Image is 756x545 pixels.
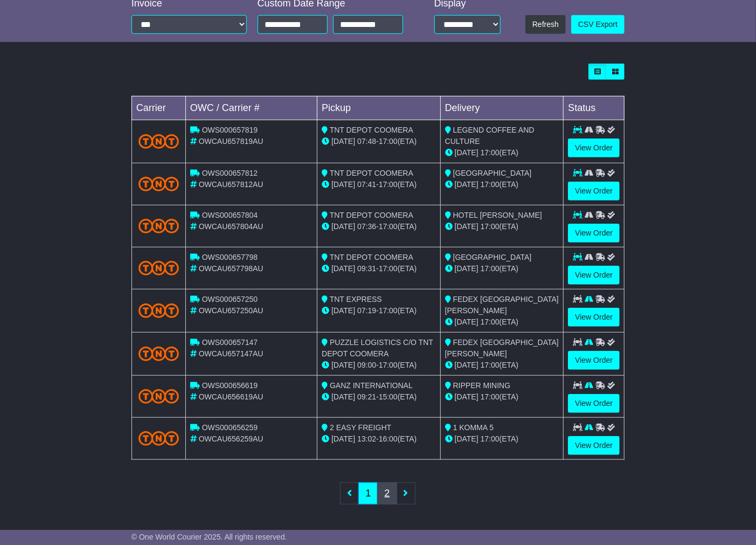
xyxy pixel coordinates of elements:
span: OWS000657250 [202,295,258,303]
span: OWCAU656259AU [199,434,263,443]
span: OWS000657798 [202,253,258,261]
a: View Order [568,224,620,243]
span: [DATE] [331,180,355,189]
img: TNT_Domestic.png [138,177,179,191]
td: OWC / Carrier # [185,96,317,120]
a: 1 [358,482,378,505]
span: 17:00 [481,264,500,273]
span: OWCAU657147AU [199,349,263,358]
span: 13:02 [357,434,376,443]
div: - (ETA) [322,305,436,316]
span: 17:00 [481,392,500,401]
span: 17:00 [379,361,398,369]
div: (ETA) [445,391,559,403]
span: FEDEX [GEOGRAPHIC_DATA][PERSON_NAME] [445,338,559,358]
img: TNT_Domestic.png [138,303,179,318]
span: 17:00 [379,137,398,146]
div: - (ETA) [322,360,436,371]
div: - (ETA) [322,221,436,232]
div: - (ETA) [322,433,436,445]
div: - (ETA) [322,391,436,403]
span: 17:00 [379,180,398,189]
span: TNT DEPOT COOMERA [330,169,413,177]
span: RIPPER MINING [453,381,511,390]
span: 09:21 [357,392,376,401]
span: [DATE] [331,392,355,401]
span: 07:19 [357,306,376,315]
span: 15:00 [379,392,398,401]
span: [DATE] [455,180,478,189]
span: [DATE] [455,361,478,369]
span: [DATE] [455,434,478,443]
div: (ETA) [445,263,559,274]
span: PUZZLE LOGISTICS C/O TNT DEPOT COOMERA [322,338,433,358]
span: GANZ INTERNATIONAL [330,381,413,390]
span: [DATE] [455,264,478,273]
span: OWCAU657812AU [199,180,263,189]
span: OWS000657804 [202,211,258,219]
a: View Order [568,139,620,157]
span: OWS000656259 [202,423,258,432]
span: 2 EASY FREIGHT [330,423,391,432]
span: 1 KOMMA 5 [453,423,494,432]
span: 17:00 [481,148,500,157]
img: TNT_Domestic.png [138,389,179,404]
span: 17:00 [379,222,398,231]
span: HOTEL [PERSON_NAME] [453,211,542,219]
span: [DATE] [331,222,355,231]
span: [DATE] [331,306,355,315]
div: - (ETA) [322,136,436,147]
span: OWCAU657250AU [199,306,263,315]
img: TNT_Domestic.png [138,134,179,149]
img: TNT_Domestic.png [138,347,179,361]
td: Delivery [440,96,564,120]
span: TNT DEPOT COOMERA [330,253,413,261]
span: FEDEX [GEOGRAPHIC_DATA][PERSON_NAME] [445,295,559,315]
span: 17:00 [379,264,398,273]
button: Refresh [525,15,566,34]
span: OWS000656619 [202,381,258,390]
div: (ETA) [445,316,559,328]
span: © One World Courier 2025. All rights reserved. [131,533,287,541]
span: OWCAU657804AU [199,222,263,231]
span: 16:00 [379,434,398,443]
td: Pickup [317,96,441,120]
img: TNT_Domestic.png [138,261,179,275]
span: 07:48 [357,137,376,146]
span: [DATE] [455,148,478,157]
span: OWCAU657798AU [199,264,263,273]
span: 09:31 [357,264,376,273]
span: [DATE] [455,222,478,231]
span: [DATE] [331,361,355,369]
span: TNT DEPOT COOMERA [330,126,413,134]
span: OWS000657147 [202,338,258,347]
div: (ETA) [445,360,559,371]
img: TNT_Domestic.png [138,431,179,446]
a: 2 [377,482,397,505]
span: 17:00 [481,318,500,326]
span: OWS000657812 [202,169,258,177]
span: 09:00 [357,361,376,369]
div: (ETA) [445,433,559,445]
span: [DATE] [455,318,478,326]
img: TNT_Domestic.png [138,219,179,233]
span: [DATE] [331,434,355,443]
span: 17:00 [481,434,500,443]
span: LEGEND COFFEE AND CULTURE [445,126,535,146]
span: OWCAU656619AU [199,392,263,401]
a: View Order [568,436,620,455]
a: View Order [568,308,620,327]
div: - (ETA) [322,179,436,190]
span: TNT DEPOT COOMERA [330,211,413,219]
a: View Order [568,351,620,370]
span: 17:00 [481,180,500,189]
a: View Order [568,394,620,413]
td: Status [564,96,625,120]
span: 17:00 [481,222,500,231]
span: TNT EXPRESS [330,295,382,303]
a: CSV Export [571,15,625,34]
a: View Order [568,182,620,201]
div: (ETA) [445,147,559,158]
span: 07:36 [357,222,376,231]
div: (ETA) [445,221,559,232]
